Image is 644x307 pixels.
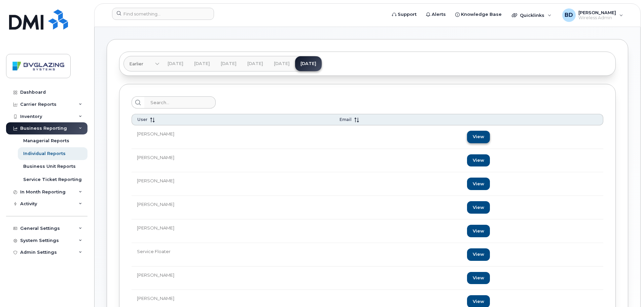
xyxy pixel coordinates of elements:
a: View [467,154,490,167]
a: Earlier [124,56,159,71]
td: Service Floater [132,243,334,267]
a: View [467,201,490,214]
span: User [137,117,147,122]
a: [DATE] [242,56,269,71]
a: View [467,178,490,190]
a: [DATE] [295,56,322,71]
a: View [467,248,490,261]
a: View [467,131,490,143]
a: [DATE] [215,56,242,71]
a: [DATE] [162,56,189,71]
span: Email [339,117,352,122]
td: [PERSON_NAME] [132,172,334,196]
a: View [467,272,490,284]
span: Earlier [129,61,143,67]
a: [DATE] [269,56,295,71]
td: [PERSON_NAME] [132,149,334,173]
td: [PERSON_NAME] [132,219,334,243]
a: [DATE] [189,56,215,71]
a: View [467,225,490,237]
td: [PERSON_NAME] [132,267,334,290]
input: Search... [144,96,216,109]
td: [PERSON_NAME] [132,125,334,149]
td: [PERSON_NAME] [132,196,334,219]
